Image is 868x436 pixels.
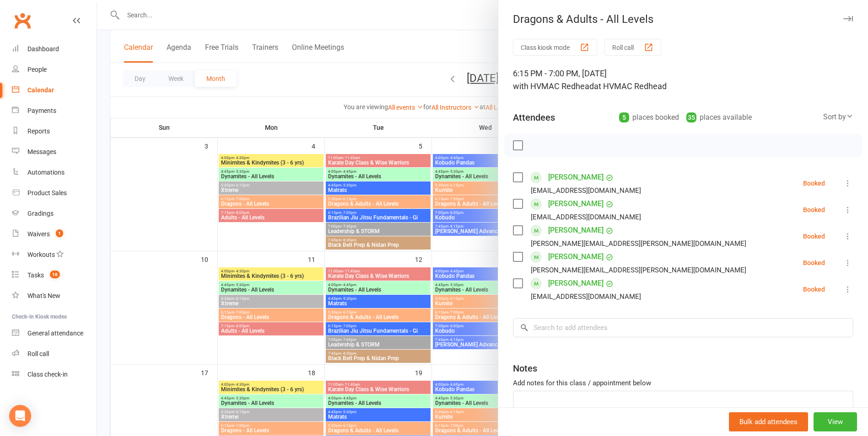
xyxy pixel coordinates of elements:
div: People [27,66,47,73]
a: Reports [12,121,97,142]
div: Roll call [27,350,49,357]
div: Attendees [513,111,555,124]
div: Booked [803,260,825,266]
a: [PERSON_NAME] [548,170,604,185]
div: Booked [803,233,825,239]
div: Workouts [27,251,55,258]
div: [PERSON_NAME][EMAIL_ADDRESS][PERSON_NAME][DOMAIN_NAME] [531,264,746,276]
div: Booked [803,207,825,213]
div: [EMAIL_ADDRESS][DOMAIN_NAME] [531,291,641,303]
a: Messages [12,142,97,162]
button: Class kiosk mode [513,39,597,56]
button: Bulk add attendees [729,412,808,431]
div: Notes [513,362,537,375]
div: Open Intercom Messenger [9,405,31,427]
div: Messages [27,148,56,155]
button: Roll call [604,39,661,56]
a: Waivers 1 [12,224,97,245]
span: 16 [50,271,60,278]
a: Workouts [12,245,97,265]
div: What's New [27,292,60,299]
a: Class kiosk mode [12,364,97,385]
div: places booked [619,111,679,124]
a: [PERSON_NAME] [548,197,604,211]
a: [PERSON_NAME] [548,223,604,238]
div: 35 [686,112,696,122]
span: 1 [56,229,63,237]
a: Calendar [12,80,97,101]
div: 6:15 PM - 7:00 PM, [DATE] [513,67,853,93]
div: Dragons & Adults - All Levels [498,13,868,26]
div: Class check-in [27,371,68,378]
div: General attendance [27,330,83,337]
a: [PERSON_NAME] [548,276,604,291]
div: Tasks [27,271,44,279]
div: Sort by [823,111,853,123]
div: Waivers [27,230,50,238]
div: Automations [27,169,65,176]
a: Dashboard [12,39,97,59]
span: at HVMAC Redhead [594,81,667,91]
a: Roll call [12,344,97,364]
div: Booked [803,286,825,292]
div: Calendar [27,86,54,94]
div: places available [686,111,752,124]
div: Dashboard [27,45,59,53]
a: Product Sales [12,183,97,203]
a: What's New [12,286,97,306]
div: Gradings [27,210,54,217]
input: Search to add attendees [513,318,853,337]
div: Add notes for this class / appointment below [513,378,853,388]
a: Gradings [12,203,97,224]
a: General attendance kiosk mode [12,323,97,344]
div: Product Sales [27,189,67,197]
div: [EMAIL_ADDRESS][DOMAIN_NAME] [531,185,641,197]
div: [EMAIL_ADDRESS][DOMAIN_NAME] [531,211,641,223]
div: 5 [619,112,629,122]
a: Payments [12,101,97,121]
a: [PERSON_NAME] [548,250,604,264]
div: Payments [27,107,56,114]
a: People [12,59,97,80]
div: Booked [803,180,825,186]
a: Tasks 16 [12,265,97,286]
button: View [814,412,857,431]
div: [PERSON_NAME][EMAIL_ADDRESS][PERSON_NAME][DOMAIN_NAME] [531,238,746,250]
div: Reports [27,128,50,135]
span: with HVMAC Redhead [513,81,594,91]
a: Automations [12,162,97,183]
a: Clubworx [11,9,34,32]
